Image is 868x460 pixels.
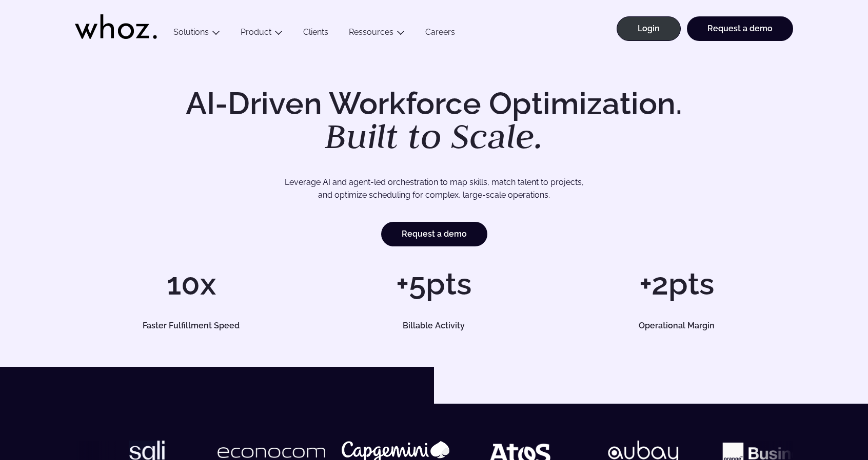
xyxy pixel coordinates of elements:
a: Product [241,27,271,37]
p: Leverage AI and agent-led orchestration to map skills, match talent to projects, and optimize sch... [111,176,757,202]
a: Careers [415,27,465,41]
h5: Faster Fulfillment Speed [87,322,296,330]
a: Clients [293,27,339,41]
em: Built to Scale. [325,113,543,158]
h1: +2pts [561,268,793,299]
a: Login [617,16,681,41]
h1: AI-Driven Workforce Optimization. [171,88,697,154]
a: Request a demo [381,222,487,246]
h5: Billable Activity [329,322,539,330]
h5: Operational Margin [572,322,781,330]
button: Product [230,27,293,41]
h1: 10x [75,268,307,299]
a: Ressources [349,27,393,37]
h1: +5pts [318,268,550,299]
button: Solutions [163,27,230,41]
button: Ressources [339,27,415,41]
a: Request a demo [687,16,793,41]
